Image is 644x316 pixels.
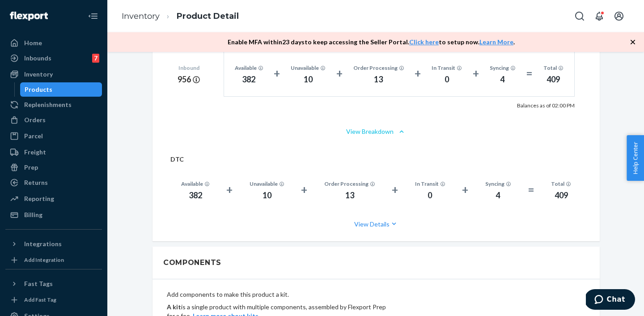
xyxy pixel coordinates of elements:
button: Integrations [5,237,102,251]
a: Prep [5,160,102,175]
a: Parcel [5,129,102,143]
div: Billing [24,210,42,219]
div: 13 [353,74,404,85]
div: Reporting [24,194,54,203]
a: Returns [5,175,102,190]
div: Syncing [485,180,511,188]
div: 409 [551,190,571,201]
button: Fast Tags [5,277,102,291]
div: Inbound [178,64,200,72]
div: 4 [485,190,511,201]
div: = [526,65,533,81]
div: 13 [324,190,375,201]
div: In Transit [432,64,462,72]
div: Unavailable [250,180,284,188]
button: View Breakdown [166,127,586,136]
ol: breadcrumbs [114,3,246,30]
div: Inventory [24,70,53,79]
div: 382 [181,190,210,201]
div: Total [543,64,563,72]
div: Replenishments [24,100,72,109]
div: + [462,182,468,198]
div: + [415,65,421,81]
div: Integrations [24,239,62,248]
iframe: Opens a widget where you can chat to one of our agents [586,289,635,312]
div: 409 [543,74,563,85]
div: + [274,65,280,81]
button: Close Navigation [84,7,102,25]
div: Returns [24,178,48,187]
div: 956 [178,74,200,85]
img: Flexport logo [10,12,48,21]
button: View Details [170,212,582,236]
div: 10 [250,190,284,201]
button: Open account menu [610,7,628,25]
div: 4 [490,74,516,85]
p: Enable MFA within 23 days to keep accessing the Seller Portal. to setup now. . [228,38,515,47]
div: = [528,182,534,198]
a: Billing [5,208,102,222]
a: Reporting [5,192,102,206]
div: Home [24,38,42,47]
div: Unavailable [291,64,326,72]
a: Add Fast Tag [5,295,102,305]
div: Available [181,180,210,188]
a: Freight [5,145,102,159]
div: Total [551,180,571,188]
div: Products [25,85,52,94]
div: Syncing [490,64,516,72]
button: Open Search Box [571,7,589,25]
button: Help Center [627,135,644,181]
a: Products [20,82,102,97]
div: Order Processing [324,180,375,188]
div: Add Fast Tag [24,296,56,303]
div: 382 [235,74,263,85]
div: + [226,182,233,198]
a: Orders [5,113,102,127]
div: Available [235,64,263,72]
a: Replenishments [5,98,102,112]
a: Click here [409,38,439,46]
div: Prep [24,163,38,172]
div: 7 [92,54,99,63]
div: + [301,182,307,198]
div: Add Integration [24,256,64,264]
p: Balances as of 02:00 PM [517,102,575,109]
a: Product Detail [177,11,239,21]
a: Learn More [479,38,513,46]
div: In Transit [415,180,445,188]
a: Inbounds7 [5,51,102,65]
a: Home [5,36,102,50]
div: Inbounds [24,54,51,63]
div: 0 [415,190,445,201]
div: Order Processing [353,64,404,72]
button: Open notifications [590,7,608,25]
div: + [473,65,479,81]
div: Fast Tags [24,279,53,288]
div: Parcel [24,132,43,141]
div: Orders [24,115,46,124]
div: 0 [432,74,462,85]
div: + [336,65,343,81]
div: 10 [291,74,326,85]
div: + [392,182,398,198]
a: Inventory [5,67,102,81]
div: Freight [24,148,46,157]
a: Add Integration [5,255,102,265]
b: A kit [167,303,181,311]
h2: Components [163,257,221,268]
a: Inventory [122,11,160,21]
h2: DTC [170,156,582,162]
